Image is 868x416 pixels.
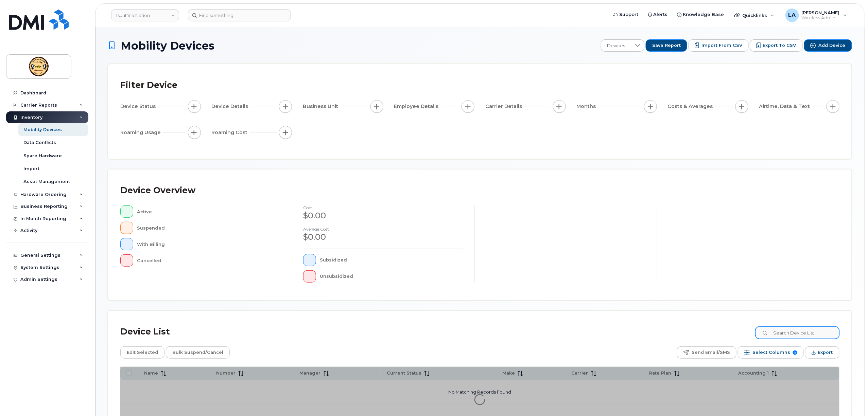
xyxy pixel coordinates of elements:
[689,39,749,52] button: Import from CSV
[759,103,812,110] span: Airtime, Data & Text
[763,42,796,49] span: Export to CSV
[652,42,681,49] span: Save Report
[756,327,839,339] input: Search Device List ...
[738,346,804,359] button: Select Columns 9
[577,103,598,110] span: Months
[646,39,687,52] button: Save Report
[120,346,164,359] button: Edit Selected
[303,103,340,110] span: Business Unit
[701,42,742,49] span: Import from CSV
[818,347,833,358] span: Export
[668,103,715,110] span: Costs & Averages
[303,210,464,221] div: $0.00
[166,346,230,359] button: Bulk Suspend/Cancel
[303,231,464,243] div: $0.00
[303,205,464,210] h4: cost
[137,238,281,250] div: With Billing
[752,347,790,358] span: Select Columns
[750,39,803,52] button: Export to CSV
[320,254,464,266] div: Subsidized
[212,129,250,136] span: Roaming Cost
[692,347,730,358] span: Send Email/SMS
[120,323,170,341] div: Device List
[127,347,158,358] span: Edit Selected
[121,40,214,52] span: Mobility Devices
[120,182,195,199] div: Device Overview
[137,205,281,218] div: Active
[172,347,223,358] span: Bulk Suspend/Cancel
[120,129,163,136] span: Roaming Usage
[137,254,281,267] div: Cancelled
[677,346,736,359] button: Send Email/SMS
[137,222,281,234] div: Suspended
[601,40,631,52] span: Devices
[120,76,177,94] div: Filter Device
[303,227,464,231] h4: Average cost
[819,42,846,49] span: Add Device
[320,270,464,283] div: Unsubsidized
[804,39,852,52] button: Add Device
[212,103,250,110] span: Device Details
[805,346,839,359] button: Export
[120,103,158,110] span: Device Status
[485,103,524,110] span: Carrier Details
[394,103,441,110] span: Employee Details
[793,350,797,355] span: 9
